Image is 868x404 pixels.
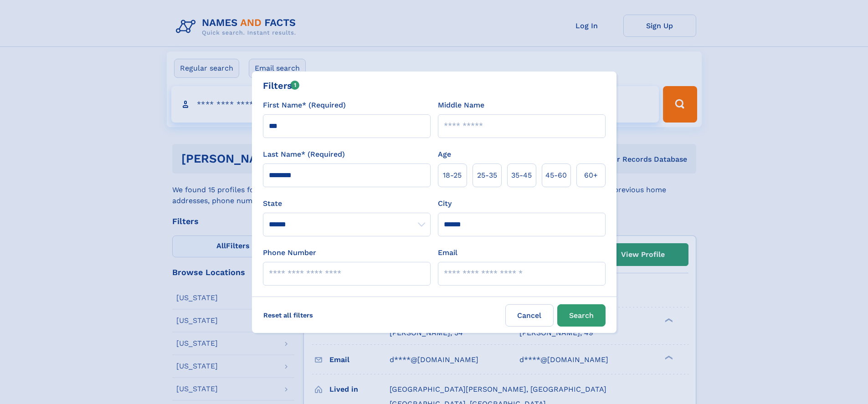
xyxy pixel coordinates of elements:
[477,170,497,181] span: 25‑35
[263,100,346,111] label: First Name* (Required)
[438,100,484,111] label: Middle Name
[257,304,319,326] label: Reset all filters
[438,198,452,209] label: City
[505,304,554,327] label: Cancel
[263,149,345,160] label: Last Name* (Required)
[438,149,451,160] label: Age
[438,247,457,258] label: Email
[263,198,431,209] label: State
[443,170,462,181] span: 18‑25
[584,170,598,181] span: 60+
[263,79,300,92] div: Filters
[263,247,316,258] label: Phone Number
[557,304,606,327] button: Search
[545,170,567,181] span: 45‑60
[511,170,532,181] span: 35‑45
